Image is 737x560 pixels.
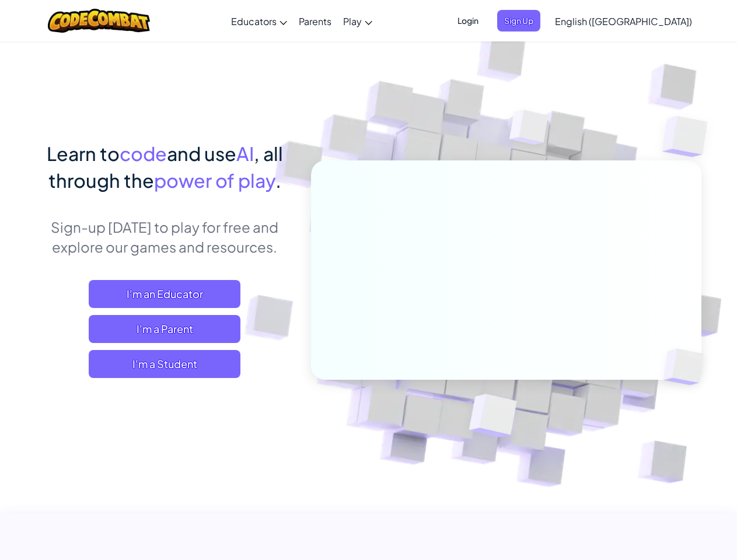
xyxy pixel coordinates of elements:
a: Parents [293,5,337,37]
button: Login [450,10,485,32]
a: Educators [225,5,293,37]
span: Educators [231,15,277,27]
a: Play [337,5,378,37]
span: English ([GEOGRAPHIC_DATA]) [555,15,692,27]
img: CodeCombat logo [48,9,150,33]
img: Overlap cubes [440,369,544,466]
img: Overlap cubes [487,87,571,174]
span: Play [343,15,362,27]
button: Sign Up [497,10,540,32]
a: English ([GEOGRAPHIC_DATA]) [549,5,698,37]
span: power of play [154,169,275,192]
p: Sign-up [DATE] to play for free and explore our games and resources. [36,217,294,257]
span: and use [167,142,236,165]
button: I'm a Student [89,350,240,378]
span: . [275,169,281,192]
span: AI [236,142,254,165]
a: I'm an Educator [89,280,240,308]
span: code [120,142,167,165]
span: Learn to [47,142,120,165]
img: Overlap cubes [644,324,731,409]
a: I'm a Parent [89,315,240,343]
